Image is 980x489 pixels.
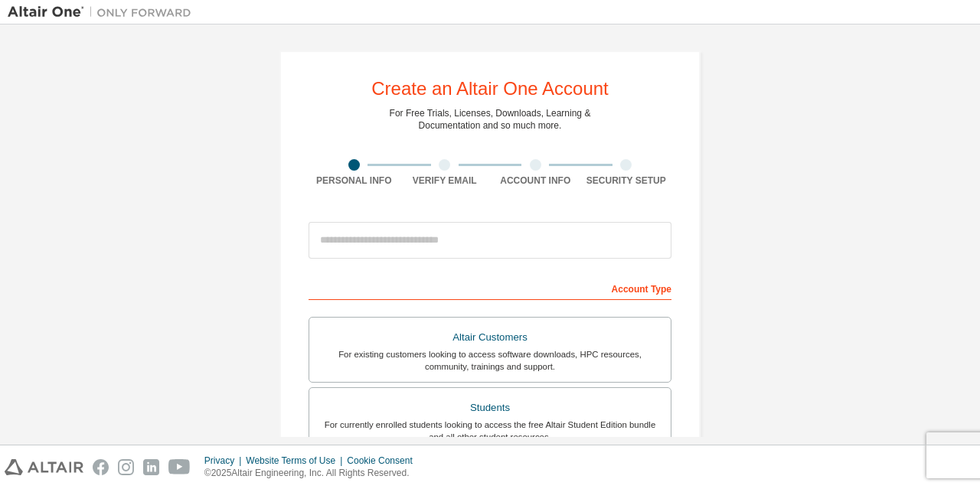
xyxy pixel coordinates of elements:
div: For currently enrolled students looking to access the free Altair Student Edition bundle and all ... [318,419,661,443]
img: instagram.svg [118,459,134,475]
div: Altair Customers [318,327,661,348]
div: Security Setup [581,174,672,187]
img: altair_logo.svg [5,459,83,475]
div: Website Terms of Use [246,455,347,467]
div: Account Type [309,275,671,300]
div: Account Info [490,174,581,187]
p: © 2025 Altair Engineering, Inc. All Rights Reserved. [204,467,422,480]
img: youtube.svg [168,459,191,475]
div: For existing customers looking to access software downloads, HPC resources, community, trainings ... [318,348,661,373]
img: Altair One [8,5,199,20]
div: Verify Email [400,174,491,187]
div: Cookie Consent [347,455,421,467]
img: facebook.svg [93,459,109,475]
div: Privacy [204,455,246,467]
div: Personal Info [309,174,400,187]
div: For Free Trials, Licenses, Downloads, Learning & Documentation and so much more. [390,107,591,132]
div: Students [318,397,661,419]
img: linkedin.svg [143,459,159,475]
div: Create an Altair One Account [371,80,609,98]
